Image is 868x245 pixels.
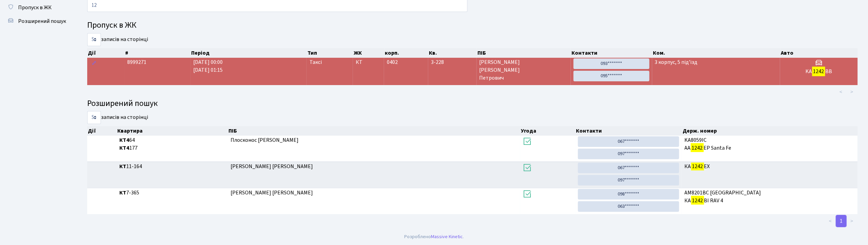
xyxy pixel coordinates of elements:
span: КТ [356,58,381,66]
th: Контакти [575,126,682,136]
b: КТ [119,163,126,170]
label: записів на сторінці [87,111,148,124]
a: Massive Kinetic [431,233,463,240]
span: 3 корпус, 5 під'їзд [655,58,698,66]
th: Період [190,48,307,58]
span: Розширений пошук [18,17,66,25]
th: Тип [307,48,353,58]
th: ПІБ [477,48,571,58]
span: [PERSON_NAME] [PERSON_NAME] [231,163,313,170]
th: Дії [87,48,124,58]
th: Контакти [571,48,652,58]
span: AM8201BC [GEOGRAPHIC_DATA] КА ВІ RAV 4 [685,189,855,205]
span: 3-228 [431,58,474,66]
mark: 1242 [691,196,704,205]
b: КТ [119,189,126,196]
span: [PERSON_NAME] [PERSON_NAME] [231,189,313,196]
th: Квартира [117,126,228,136]
th: Кв. [428,48,477,58]
span: 8999271 [127,58,146,66]
b: КТ4 [119,144,129,152]
th: ЖК [353,48,384,58]
a: Розширений пошук [3,14,72,28]
select: записів на сторінці [87,111,101,124]
h5: KA BB [783,68,855,75]
select: записів на сторінці [87,33,101,46]
span: 64 177 [119,136,225,152]
span: Пропуск в ЖК [18,4,52,11]
th: ПІБ [228,126,520,136]
span: 0402 [387,58,398,66]
mark: 1242 [812,67,825,76]
h4: Пропуск в ЖК [87,21,858,30]
span: [DATE] 00:00 [DATE] 01:15 [193,58,223,74]
th: Дії [87,126,117,136]
a: Редагувати [90,58,98,69]
th: Держ. номер [682,126,858,136]
mark: 1242 [691,143,704,153]
span: 11-164 [119,163,225,171]
span: Плосконос [PERSON_NAME] [231,136,299,144]
span: [PERSON_NAME] [PERSON_NAME] Петрович [479,58,568,82]
th: Авто [780,48,858,58]
span: 7-365 [119,189,225,197]
th: Угода [520,126,576,136]
h4: Розширений пошук [87,99,858,109]
div: Розроблено . [404,233,464,241]
span: KA8059IC AA EP Santa Fe [685,136,855,152]
th: # [124,48,190,58]
a: 1 [836,215,847,227]
th: корп. [384,48,429,58]
span: КА ЕХ [685,163,855,171]
label: записів на сторінці [87,33,148,46]
a: Пропуск в ЖК [3,1,72,14]
mark: 1242 [691,162,704,171]
span: Таксі [310,58,322,66]
th: Ком. [652,48,780,58]
b: КТ4 [119,136,129,144]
